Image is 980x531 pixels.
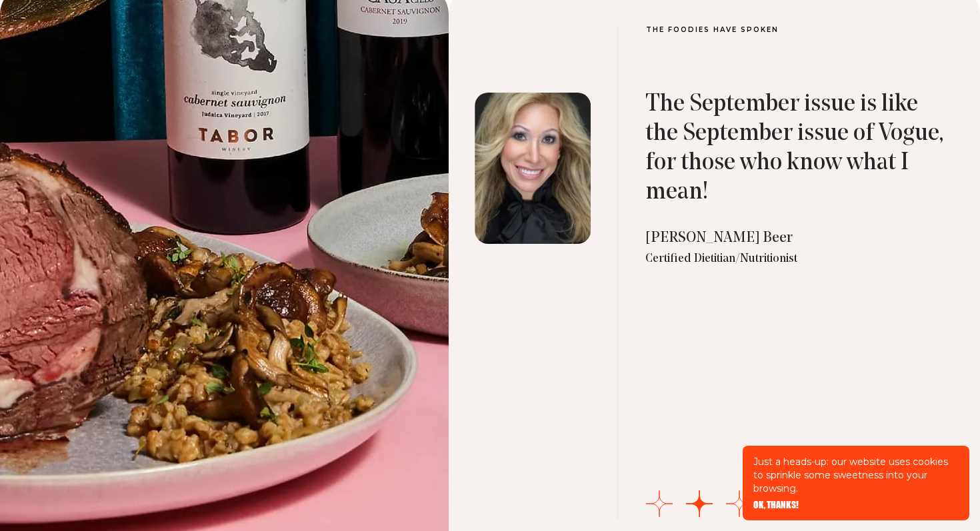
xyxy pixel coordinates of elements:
button: OK, THANKS! [753,500,799,510]
div: [PERSON_NAME] Beer [645,229,952,249]
button: Go to slide 1 [646,490,673,517]
ul: Select a slide to show [646,490,833,519]
button: Go to slide 3 [726,490,753,517]
button: Go to slide 2 [686,490,713,517]
blockquote: The September issue is like the September issue of Vogue, for those who know what I mean! [645,90,952,207]
div: Certified Dietitian/Nutritionist [645,251,952,267]
p: Just a heads-up: our website uses cookies to sprinkle some sweetness into your browsing. [753,455,959,495]
img: Aliza Beer, Certified Dietitian/Nutritionist [475,93,591,244]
